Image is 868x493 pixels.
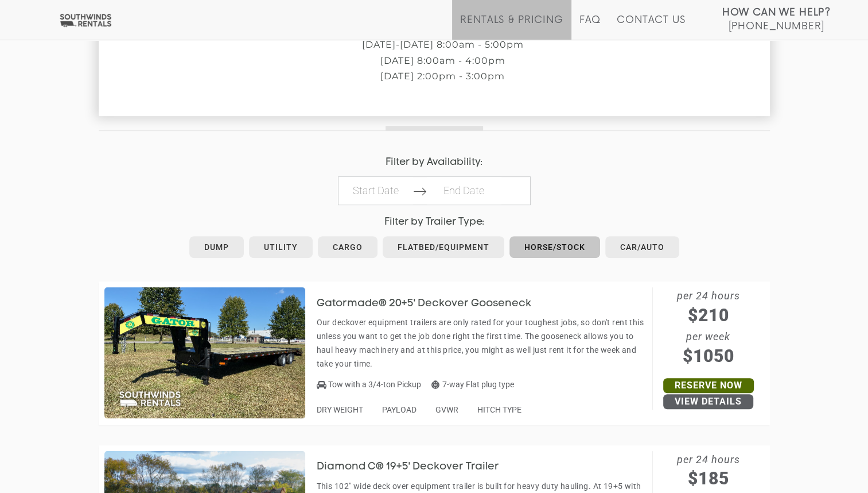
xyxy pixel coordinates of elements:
p: Our deckover equipment trailers are only rated for your toughest jobs, so don't rent this unless ... [317,315,647,371]
span: HITCH TYPE [477,405,521,414]
a: Dump [189,236,244,258]
p: [DATE] 8:00am - 4:00pm [99,56,787,66]
span: PAYLOAD [382,405,417,414]
h4: Filter by Trailer Type: [99,217,770,228]
span: $185 [653,465,764,491]
a: Contact Us [617,14,685,40]
span: $210 [653,302,764,328]
h3: Diamond C® 19+5' Deckover Trailer [317,461,516,473]
span: GVWR [435,405,458,414]
a: Diamond C® 19+5' Deckover Trailer [317,462,516,471]
a: Rentals & Pricing [460,14,563,40]
a: Horse/Stock [509,236,600,258]
span: per 24 hours per week [653,287,764,369]
a: Gatormade® 20+5' Deckover Gooseneck [317,298,548,307]
span: [PHONE_NUMBER] [728,21,824,32]
span: Tow with a 3/4-ton Pickup [328,380,421,389]
span: DRY WEIGHT [317,405,363,414]
h4: Filter by Availability: [99,157,770,168]
a: FAQ [579,14,601,40]
a: How Can We Help? [PHONE_NUMBER] [722,6,831,31]
p: [DATE]-[DATE] 8:00am - 5:00pm [99,40,787,50]
img: Southwinds Rentals Logo [57,13,114,28]
span: $1050 [653,343,764,369]
span: 7-way Flat plug type [431,380,514,389]
img: SW012 - Gatormade 20+5' Deckover Gooseneck [104,287,305,418]
h3: Gatormade® 20+5' Deckover Gooseneck [317,298,548,310]
a: Cargo [318,236,377,258]
p: [DATE] 2:00pm - 3:00pm [99,71,787,82]
a: Flatbed/Equipment [383,236,504,258]
a: Car/Auto [605,236,679,258]
a: View Details [663,394,753,409]
a: Utility [249,236,313,258]
strong: How Can We Help? [722,7,831,18]
a: Reserve Now [663,378,754,393]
